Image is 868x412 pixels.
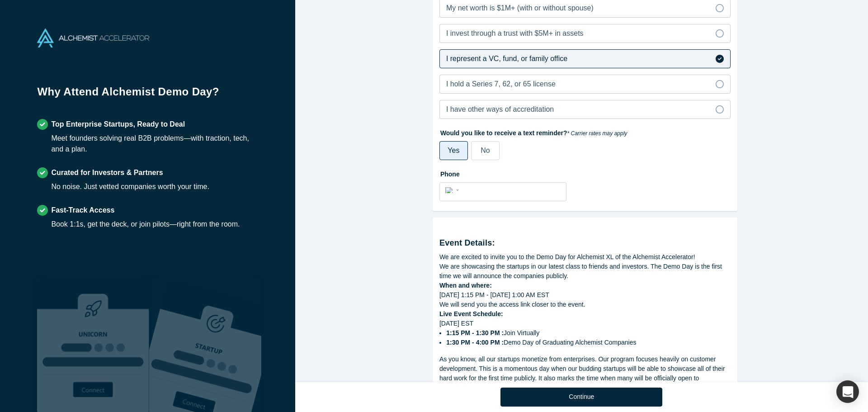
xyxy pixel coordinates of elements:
div: Meet founders solving real B2B problems—with traction, tech, and a plan. [51,133,258,155]
div: [DATE] EST [439,319,731,347]
strong: 1:15 PM - 1:30 PM : [446,329,504,336]
span: Yes [448,147,459,154]
strong: When and where: [439,282,492,289]
img: Alchemist Accelerator Logo [37,28,149,47]
span: My net worth is $1M+ (with or without spouse) [446,4,594,12]
div: No noise. Just vetted companies worth your time. [51,181,209,192]
div: Book 1:1s, get the deck, or join pilots—right from the room. [51,219,240,230]
strong: Top Enterprise Startups, Ready to Deal [51,120,185,128]
div: [DATE] 1:15 PM - [DATE] 1:00 AM EST [439,290,731,300]
strong: Fast-Track Access [51,206,114,214]
em: * Carrier rates may apply [567,130,627,137]
h1: Why Attend Alchemist Demo Day? [37,84,258,106]
span: No [481,147,490,154]
div: We will send you the access link closer to the event. [439,300,731,309]
div: We are showcasing the startups in our latest class to friends and investors. The Demo Day is the ... [439,262,731,281]
span: I have other ways of accreditation [446,105,554,113]
li: Join Virtually [446,328,731,338]
span: I invest through a trust with $5M+ in assets [446,29,584,37]
span: I hold a Series 7, 62, or 65 license [446,80,556,88]
li: Demo Day of Graduating Alchemist Companies [446,338,731,347]
strong: 1:30 PM - 4:00 PM : [446,339,504,346]
div: We are excited to invite you to the Demo Day for Alchemist XL of the Alchemist Accelerator! [439,252,731,262]
label: Phone [439,166,731,179]
strong: Curated for Investors & Partners [51,169,163,176]
strong: Live Event Schedule: [439,310,503,317]
img: Prism AI [149,279,261,412]
label: Would you like to receive a text reminder? [439,125,731,138]
button: Continue [500,388,662,407]
img: Robust Technologies [37,279,149,412]
span: I represent a VC, fund, or family office [446,55,567,62]
strong: Event Details: [439,238,495,247]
